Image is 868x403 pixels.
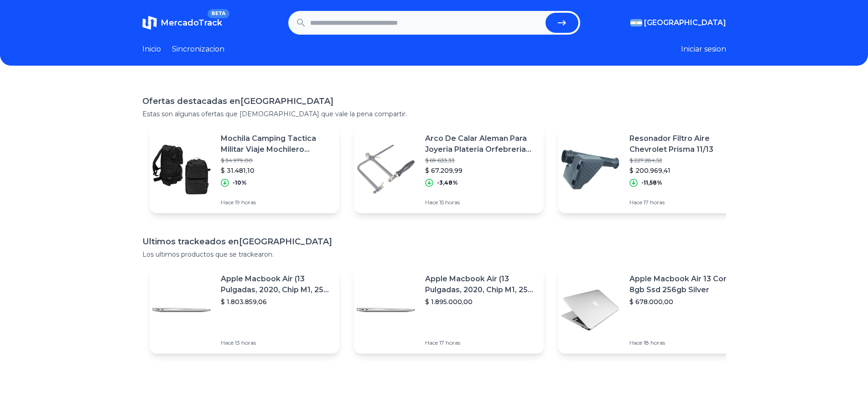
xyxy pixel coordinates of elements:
[558,126,748,213] a: Featured imageResonador Filtro Aire Chevrolet Prisma 11/13$ 227.284,52$ 200.969,41-11,58%Hace 17 ...
[221,157,332,164] p: $ 34.979,00
[558,278,622,342] img: Featured image
[629,339,741,346] p: Hace 18 horas
[425,133,536,155] p: Arco De Calar Aleman Para Joyeria Plateria Orfebreria 150 Mm
[629,274,741,295] p: Apple Macbook Air 13 Core I5 8gb Ssd 256gb Silver
[425,199,536,206] p: Hace 15 horas
[150,138,213,201] img: Featured image
[558,266,748,354] a: Featured imageApple Macbook Air 13 Core I5 8gb Ssd 256gb Silver$ 678.000,00Hace 18 horas
[354,266,544,354] a: Featured imageApple Macbook Air (13 Pulgadas, 2020, Chip M1, 256 Gb De Ssd, 8 Gb De Ram) - Plata$...
[425,274,536,295] p: Apple Macbook Air (13 Pulgadas, 2020, Chip M1, 256 Gb De Ssd, 8 Gb De Ram) - Plata
[161,18,222,28] span: MercadoTrack
[644,17,726,28] span: [GEOGRAPHIC_DATA]
[354,138,418,201] img: Featured image
[142,109,726,119] p: Estas son algunas ofertas que [DEMOGRAPHIC_DATA] que vale la pena compartir.
[630,19,642,26] img: Argentina
[641,179,662,186] p: -11,58%
[221,133,332,155] p: Mochila Camping Tactica Militar Viaje Mochilero Trekking
[142,250,726,259] p: Los ultimos productos que se trackearon.
[425,166,536,175] p: $ 67.209,99
[142,44,161,55] a: Inicio
[425,157,536,164] p: $ 69.633,33
[629,157,741,164] p: $ 227.284,52
[142,15,157,30] img: MercadoTrack
[221,297,332,306] p: $ 1.803.859,06
[221,274,332,295] p: Apple Macbook Air (13 Pulgadas, 2020, Chip M1, 256 Gb De Ssd, 8 Gb De Ram) - Plata
[630,17,726,28] button: [GEOGRAPHIC_DATA]
[681,44,726,55] button: Iniciar sesion
[354,278,418,342] img: Featured image
[629,297,741,306] p: $ 678.000,00
[150,126,339,213] a: Featured imageMochila Camping Tactica Militar Viaje Mochilero Trekking$ 34.979,00$ 31.481,10-10%H...
[208,9,229,18] span: BETA
[142,235,726,248] h1: Ultimos trackeados en [GEOGRAPHIC_DATA]
[233,179,247,186] p: -10%
[221,166,332,175] p: $ 31.481,10
[558,138,622,201] img: Featured image
[150,266,339,354] a: Featured imageApple Macbook Air (13 Pulgadas, 2020, Chip M1, 256 Gb De Ssd, 8 Gb De Ram) - Plata$...
[172,44,224,55] a: Sincronizacion
[437,179,458,186] p: -3,48%
[221,199,332,206] p: Hace 19 horas
[221,339,332,346] p: Hace 13 horas
[425,297,536,306] p: $ 1.895.000,00
[629,199,741,206] p: Hace 17 horas
[150,278,213,342] img: Featured image
[425,339,536,346] p: Hace 17 horas
[629,133,741,155] p: Resonador Filtro Aire Chevrolet Prisma 11/13
[629,166,741,175] p: $ 200.969,41
[142,15,222,30] a: MercadoTrackBETA
[142,95,726,108] h1: Ofertas destacadas en [GEOGRAPHIC_DATA]
[354,126,544,213] a: Featured imageArco De Calar Aleman Para Joyeria Plateria Orfebreria 150 Mm$ 69.633,33$ 67.209,99-...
